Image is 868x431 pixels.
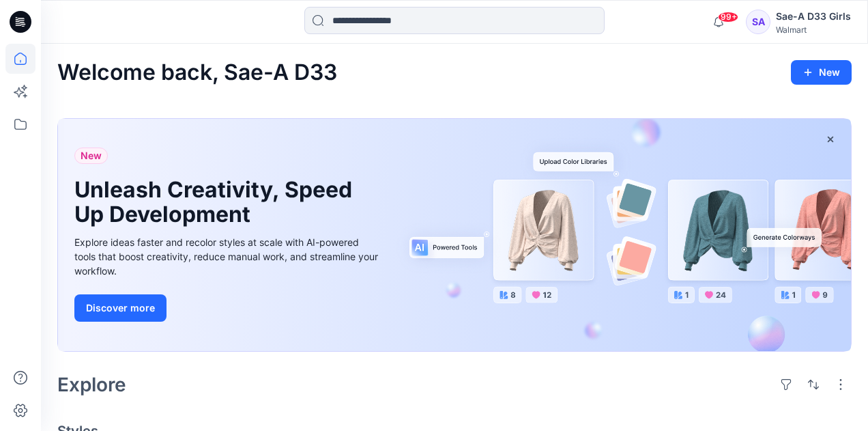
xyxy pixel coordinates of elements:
div: Sae-A D33 Girls [776,8,851,25]
div: SA [746,10,770,34]
h2: Welcome back, Sae-A D33 [57,60,337,85]
div: Explore ideas faster and recolor styles at scale with AI-powered tools that boost creativity, red... [74,235,381,278]
h1: Unleash Creativity, Speed Up Development [74,178,361,227]
button: Discover more [74,294,167,322]
button: New [791,60,852,85]
h2: Explore [57,374,126,395]
span: New [81,148,102,164]
div: Walmart [776,25,851,35]
a: Discover more [74,294,381,322]
span: 99+ [718,12,738,23]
